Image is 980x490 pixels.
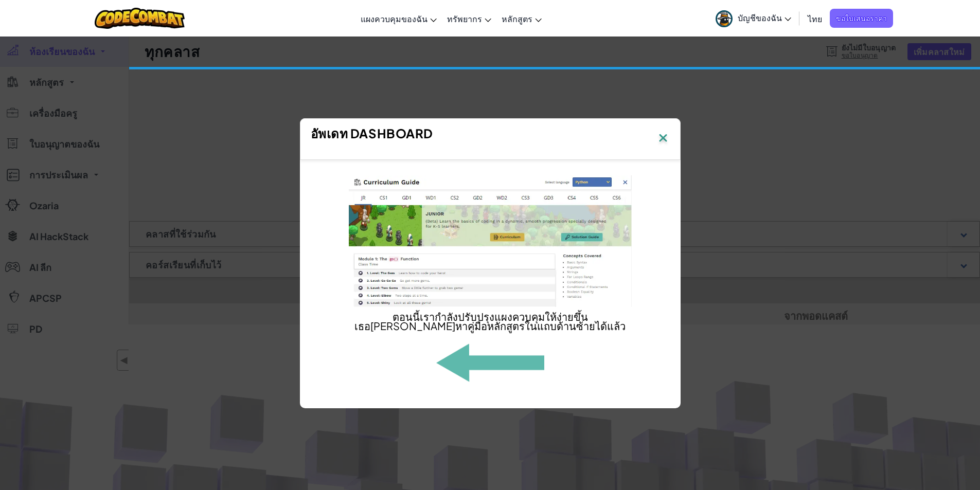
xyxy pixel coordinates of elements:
[496,5,547,32] a: หลักสูตร
[361,13,427,24] span: แผงควบคุมของฉัน
[311,124,433,144] span: อัพเดท Dashboard
[95,8,185,29] img: CodeCombat logo
[442,5,496,32] a: ทรัพยากร
[803,5,827,32] a: ไทย
[355,5,442,32] a: แผงควบคุมของฉัน
[808,13,822,24] span: ไทย
[710,2,796,34] a: บัญชีของฉัน
[738,12,791,23] span: บัญชีของฉัน
[716,10,733,27] img: avatar
[349,175,632,307] img: อัพเดท Dashboard
[436,343,544,383] img: อัพเดท Dashboard
[447,13,482,24] span: ทรัพยากร
[502,13,532,24] span: หลักสูตร
[656,131,670,147] img: IconClose.svg
[830,9,893,28] a: ขอใบเสนอราคา
[336,312,645,331] p: ตอนนี้เรากำลังปรับปรุงแผงควบคุมให้ง่ายขึ้น เธอ[PERSON_NAME]หาคู่มือหลักสูตรในแถบด้านซ้ายได้แล้ว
